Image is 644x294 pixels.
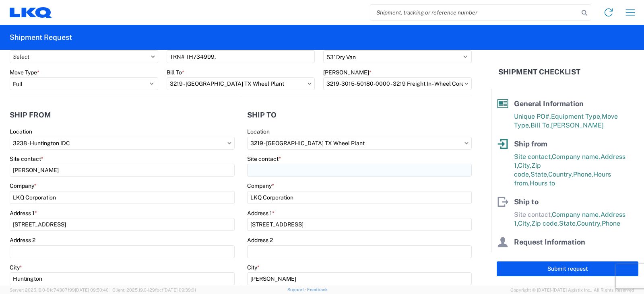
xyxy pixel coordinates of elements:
label: Site contact [10,155,43,162]
label: Location [10,128,32,135]
h2: Shipment Request [10,33,72,42]
span: City, [518,220,531,227]
span: State, [530,171,548,178]
label: Address 2 [10,236,35,244]
span: State, [559,220,577,227]
label: Address 1 [10,210,37,217]
span: Phone, [573,171,593,178]
h2: Ship to [247,111,277,119]
h2: Shipment Checklist [498,67,580,77]
h2: Ship from [10,111,51,119]
span: Company name, [552,211,601,218]
span: Request Information [514,238,585,246]
label: City [10,264,22,271]
span: Bill To, [530,121,551,129]
span: Country, [577,220,602,227]
input: Select [10,137,235,150]
label: Location [247,128,270,135]
span: Phone [602,220,620,227]
span: Ship to [514,197,539,206]
span: General Information [514,99,584,108]
span: Phone, [552,251,572,259]
span: Country, [548,171,573,178]
a: Support [287,287,308,292]
button: Submit request [497,261,638,276]
label: Address 1 [247,210,275,217]
span: Client: 2025.19.0-129fbcf [112,288,196,292]
label: Address 2 [247,236,273,244]
input: Select [247,137,472,150]
span: Name, [514,251,533,259]
span: Site contact, [514,153,552,160]
label: Site contact [247,155,281,162]
span: [DATE] 09:39:01 [163,288,196,292]
label: City [247,264,260,271]
span: Company name, [552,153,601,160]
span: [PERSON_NAME] [551,121,604,129]
span: Server: 2025.19.0-91c74307f99 [10,288,109,292]
span: Hours to [530,179,555,187]
label: [PERSON_NAME] [323,69,372,76]
label: Bill To [167,69,184,76]
span: [DATE] 09:50:40 [75,288,109,292]
span: Email, [533,251,552,259]
span: Copyright © [DATE]-[DATE] Agistix Inc., All Rights Reserved [510,286,634,294]
input: Shipment, tracking or reference number [370,5,579,20]
label: Company [247,182,274,189]
input: Select [167,77,315,90]
span: Site contact, [514,211,552,218]
span: Unique PO#, [514,113,551,120]
span: Zip code, [531,220,559,227]
input: Select [323,77,472,90]
span: Equipment Type, [551,113,602,120]
label: Company [10,182,37,189]
input: Select [10,50,158,63]
span: Ship from [514,140,547,148]
label: Move Type [10,69,39,76]
span: City, [518,162,531,169]
a: Feedback [307,287,328,292]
